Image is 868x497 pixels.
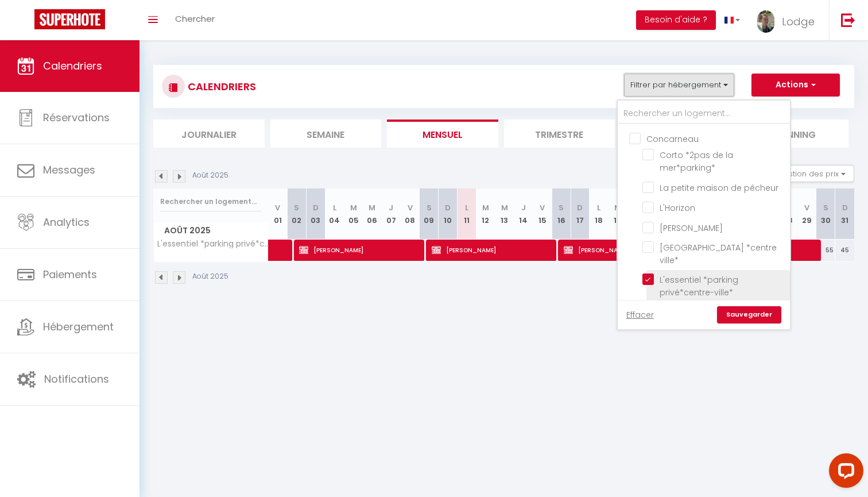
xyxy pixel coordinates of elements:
img: ... [757,10,774,33]
abbr: L [465,202,468,213]
input: Rechercher un logement... [618,103,790,124]
li: Trimestre [504,120,615,148]
abbr: M [501,202,508,213]
th: 02 [287,188,306,240]
abbr: L [333,202,336,213]
span: [PERSON_NAME] [432,239,552,261]
img: logout [841,13,855,27]
span: Notifications [44,372,109,386]
th: 07 [382,188,401,240]
span: Analytics [43,215,90,229]
span: Concarneau [646,133,699,145]
span: L'essentiel *parking privé*centre-ville* [660,274,738,298]
th: 19 [609,188,627,240]
th: 13 [495,188,514,240]
button: Actions [751,74,840,97]
abbr: L [597,202,600,213]
th: 12 [476,188,495,240]
div: Filtrer par hébergement [617,99,791,330]
abbr: V [804,202,809,213]
abbr: M [482,202,489,213]
th: 17 [571,188,590,240]
abbr: V [275,202,280,213]
li: Planning [738,120,849,148]
li: Journalier [153,120,265,148]
button: Filtrer par hébergement [624,74,734,97]
th: 15 [533,188,552,240]
th: 01 [269,188,288,240]
abbr: D [313,202,319,213]
span: Hébergement [43,319,114,334]
th: 03 [306,188,325,240]
span: Calendriers [43,59,102,73]
th: 09 [420,188,439,240]
abbr: D [445,202,451,213]
span: Messages [43,163,95,177]
span: [PERSON_NAME] [299,239,419,261]
span: Août 2025 [154,222,268,239]
th: 18 [590,188,609,240]
button: Besoin d'aide ? [636,10,716,30]
li: Mensuel [387,120,498,148]
th: 30 [816,188,835,240]
div: 55 [816,240,835,261]
abbr: S [559,202,564,213]
a: Effacer [626,309,654,321]
abbr: S [427,202,432,213]
span: Réservations [43,110,110,125]
abbr: S [823,202,828,213]
th: 10 [439,188,458,240]
abbr: M [369,202,375,213]
span: Lodge [782,14,815,29]
h3: CALENDRIERS [185,74,256,99]
abbr: M [350,202,357,213]
p: Août 2025 [192,271,228,282]
th: 08 [401,188,420,240]
iframe: LiveChat chat widget [820,449,868,497]
abbr: V [540,202,545,213]
input: Rechercher un logement... [160,191,262,212]
th: 06 [363,188,382,240]
th: 05 [344,188,363,240]
span: Corto *2pas de la mer*parking* [660,149,733,174]
abbr: J [389,202,393,213]
th: 29 [797,188,816,240]
span: L'essentiel *parking privé*centre-ville* [156,240,270,248]
span: [GEOGRAPHIC_DATA] *centre ville* [660,242,777,266]
button: Gestion des prix [769,165,854,182]
th: 04 [325,188,344,240]
th: 16 [552,188,571,240]
abbr: D [842,202,848,213]
th: 11 [458,188,476,240]
img: Super Booking [34,9,105,29]
abbr: V [408,202,413,213]
abbr: M [614,202,621,213]
li: Semaine [270,120,382,148]
span: Paiements [43,267,97,282]
span: [PERSON_NAME] [564,239,684,261]
span: Chercher [175,13,215,25]
div: 45 [835,240,854,261]
th: 14 [514,188,533,240]
th: 31 [835,188,854,240]
abbr: J [521,202,526,213]
abbr: S [294,202,299,213]
a: Sauvegarder [717,306,781,323]
p: Août 2025 [192,170,228,181]
abbr: D [577,202,583,213]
